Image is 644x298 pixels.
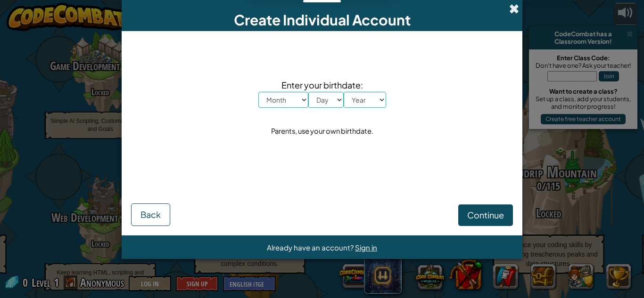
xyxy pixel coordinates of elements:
span: Enter your birthdate: [258,78,386,92]
span: Create Individual Account [234,11,411,29]
div: Parents, use your own birthdate. [271,124,373,138]
span: Already have an account? [267,243,355,252]
button: Continue [458,204,513,226]
span: Back [140,209,161,220]
span: Continue [467,209,504,220]
a: Sign in [355,243,377,252]
button: Back [131,203,170,226]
